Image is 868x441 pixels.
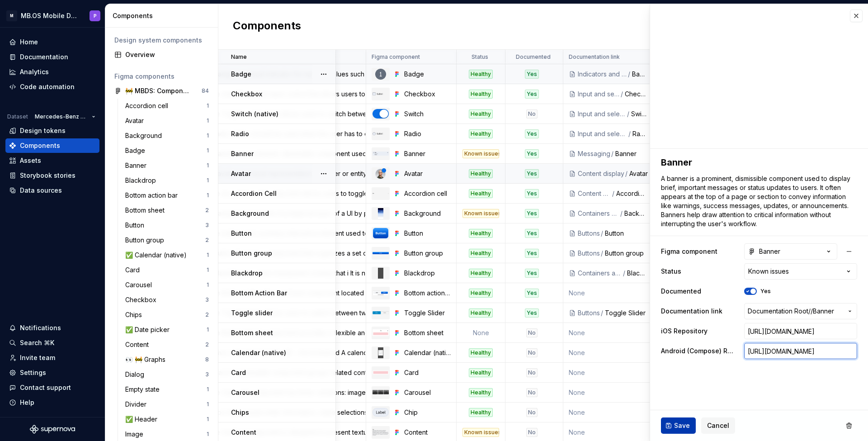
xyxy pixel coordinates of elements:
div: Blackdrop [627,269,648,278]
a: Bottom sheet2 [122,203,212,218]
p: Avatar [231,169,251,178]
div: Containers and layout [578,269,622,278]
div: Content display [578,169,624,178]
div: / [624,169,629,178]
div: Switch [404,109,451,119]
div: Avatar [629,169,648,178]
a: Data sources [5,183,99,198]
div: Known issues [462,209,499,218]
div: Home [20,38,38,47]
textarea: Banner [659,154,855,171]
div: Background [125,131,165,140]
label: Status [661,267,681,276]
div: 1 [207,326,209,333]
div: Buttons [578,229,600,238]
div: Settings [20,368,46,377]
p: Blackdrop [231,269,263,278]
div: Search ⌘K [20,338,54,347]
div: Button [404,229,451,238]
div: Components [113,11,214,20]
a: Background1 [122,128,212,143]
label: Yes [760,288,771,295]
img: Checkbox [373,92,389,95]
label: Android (Compose) Repo [661,346,733,356]
a: Card1 [122,263,212,277]
a: Home [5,35,99,49]
div: Dataset [7,113,28,120]
p: Documentation link [569,53,620,61]
div: Button [605,229,648,238]
input: https:// [744,343,857,359]
div: ✅ Date picker [125,325,173,334]
div: Accordion Cell [616,189,648,198]
button: Mercedes-Benz 2.0 [31,110,99,123]
div: Buttons [578,249,600,258]
div: Content [125,340,152,349]
p: Radio [231,129,249,138]
td: None [563,283,654,303]
div: 1 [207,401,209,408]
div: Radio [632,129,648,138]
div: 1 [207,117,209,124]
div: Button [125,221,148,230]
div: Yes [525,129,539,138]
img: Carousel [373,390,389,395]
p: Calendar (native) [231,348,286,357]
button: Contact support [5,380,99,395]
div: / [622,269,627,278]
span: Cancel [707,421,729,430]
div: Healthy [469,70,493,79]
img: Badge [375,69,386,80]
div: Checkbox [625,90,648,99]
div: 🚧 MBDS: Components [125,86,193,95]
div: No [526,408,538,417]
button: Save [661,417,696,434]
div: Healthy [469,289,493,298]
div: 3 [205,222,209,229]
div: Divider [125,400,150,409]
a: Button group2 [122,233,212,247]
button: Help [5,395,99,410]
div: Switch [631,109,648,119]
div: Chip [404,408,451,417]
div: Known issues [462,149,499,158]
div: Avatar [125,116,147,125]
div: 1 [207,132,209,139]
div: Checkbox [125,295,160,304]
span: Documentation Root / [748,307,811,316]
div: Healthy [469,189,493,198]
div: 2 [205,311,209,318]
div: Analytics [20,67,49,76]
div: Yes [525,149,539,158]
div: Design system components [114,36,209,45]
span: / [811,307,813,316]
button: Search ⌘K [5,336,99,350]
a: Button3 [122,218,212,232]
div: Accordion cell [404,189,451,198]
div: Toggle Slider [404,308,451,318]
div: Healthy [469,109,493,119]
a: 👀 🚧 Graphs8 [122,352,212,367]
img: Bottom sheet [373,329,389,336]
a: Components [5,138,99,153]
a: Chips2 [122,308,212,322]
div: Contact support [20,383,71,392]
div: / [600,308,605,318]
a: Settings [5,365,99,380]
div: / [626,109,631,119]
div: No [526,109,538,119]
a: Design tokens [5,123,99,138]
a: Blackdrop1 [122,173,212,188]
img: Button group [373,252,389,254]
div: Healthy [469,408,493,417]
div: 1 [207,162,209,169]
div: Toggle Slider [605,308,648,318]
div: Empty state [125,385,163,394]
a: Documentation [5,50,99,64]
div: Badge [632,70,648,79]
span: Save [674,421,690,430]
img: Bottom action bar [373,290,389,295]
button: Documentation Root//Banner [744,303,857,319]
a: Supernova Logo [30,425,75,434]
a: ✅ Calendar (native)1 [122,248,212,262]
